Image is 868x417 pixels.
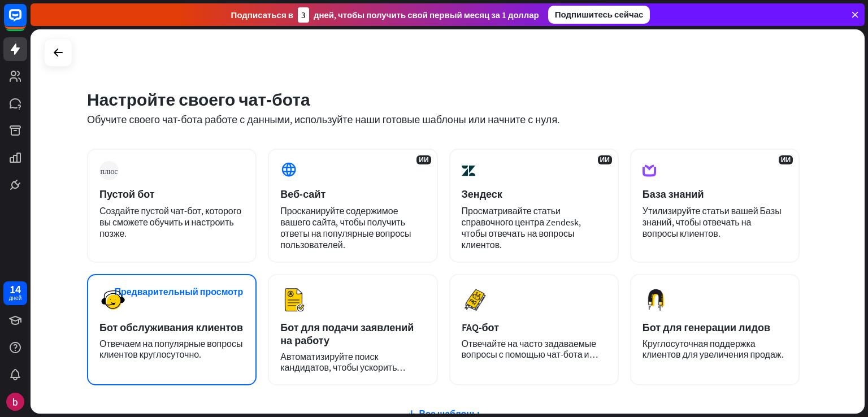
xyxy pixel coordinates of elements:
[231,10,293,20] font: Подписаться в
[108,281,249,302] button: Предварительный просмотр
[643,321,770,334] font: Бот для генерации лидов
[99,205,241,239] font: Создайте пустой чат-бот, которого вы сможете обучить и настроить позже.
[643,338,784,360] font: Круглосуточная поддержка клиентов для увеличения продаж.
[462,188,502,201] font: Зендеск
[462,321,499,334] font: FAQ-бот
[9,5,43,38] button: Открыть виджет чата LiveChat
[280,188,325,201] font: Веб-сайт
[462,338,598,371] font: Отвечайте на часто задаваемые вопросы с помощью чат-бота и экономьте свое время.
[280,205,411,250] font: Просканируйте содержимое вашего сайта, чтобы получить ответы на популярные вопросы пользователей.
[99,188,155,201] font: Пустой бот
[87,113,559,126] font: Обучите своего чат-бота работе с данными, используйте наши готовые шаблоны или начните с нуля.
[314,10,539,20] font: дней, чтобы получить свой первый месяц за 1 доллар
[100,167,118,175] font: плюс
[10,282,21,296] font: 14
[600,155,610,164] font: ИИ
[462,205,581,250] font: Просматривайте статьи справочного центра Zendesk, чтобы отвечать на вопросы клиентов.
[3,281,27,305] a: 14 дней
[9,294,22,302] font: дней
[643,188,704,201] font: База знаний
[114,286,243,297] font: Предварительный просмотр
[280,321,414,347] font: Бот для подачи заявлений на работу
[301,10,306,20] font: 3
[99,321,243,334] font: Бот обслуживания клиентов
[555,9,644,20] font: Подпишитесь сейчас
[643,205,782,239] font: Утилизируйте статьи вашей Базы знаний, чтобы отвечать на вопросы клиентов.
[419,155,428,164] font: ИИ
[87,89,310,110] font: Настройте своего чат-бота
[280,351,405,384] font: Автоматизируйте поиск кандидатов, чтобы ускорить процесс найма.
[99,338,243,360] font: Отвечаем на популярные вопросы клиентов круглосуточно.
[781,155,791,164] font: ИИ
